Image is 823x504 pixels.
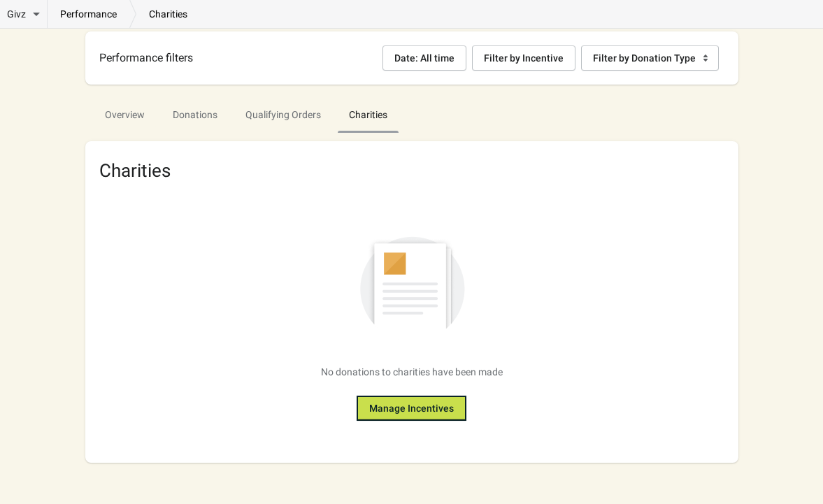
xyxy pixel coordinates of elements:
[357,396,466,421] button: Manage Incentives
[484,52,564,64] div: Filter by Incentive
[593,52,696,64] div: Filter by Donation Type
[581,45,719,71] button: Filter by Donation Type
[394,52,455,64] div: Date: All time
[369,403,454,414] span: Manage Incentives
[321,365,503,379] p: No donations to charities have been made
[472,45,575,71] button: Filter by Incentive
[162,102,229,127] span: Donations
[234,102,332,127] span: Qualifying Orders
[382,45,466,71] button: Date: All time
[136,7,200,21] p: charities
[85,148,185,193] h1: Charities
[48,7,129,21] a: performance
[99,50,193,66] h2: Performance filters
[7,7,26,21] span: Givz
[338,102,399,127] span: Charities
[94,102,156,127] span: Overview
